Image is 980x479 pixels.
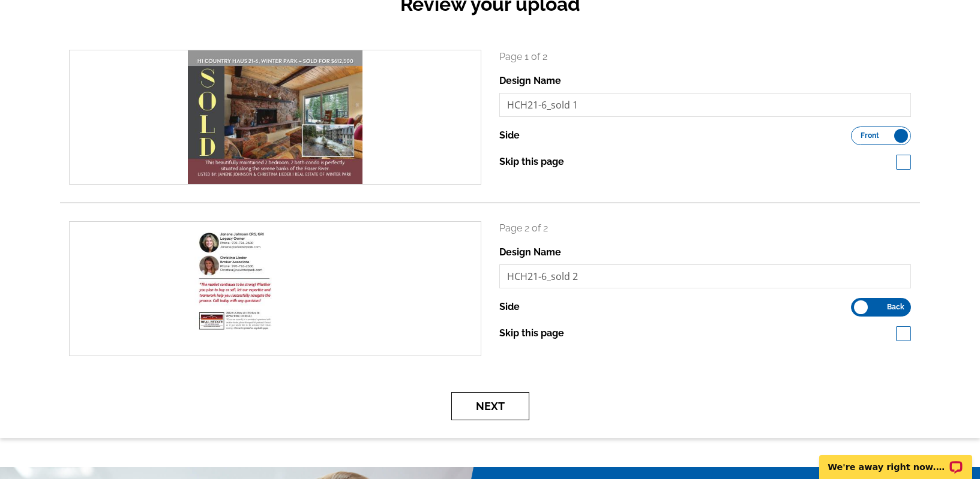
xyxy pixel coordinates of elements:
input: File Name [499,264,912,288]
input: File Name [499,93,912,117]
iframe: LiveChat chat widget [811,441,980,479]
label: Design Name [499,74,561,88]
span: Back [887,304,904,310]
label: Skip this page [499,326,564,341]
span: Front [861,132,879,138]
label: Skip this page [499,155,564,169]
label: Side [499,300,520,314]
p: Page 1 of 2 [499,50,912,64]
label: Side [499,128,520,143]
p: Page 2 of 2 [499,221,912,236]
button: Next [451,392,529,420]
label: Design Name [499,245,561,260]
